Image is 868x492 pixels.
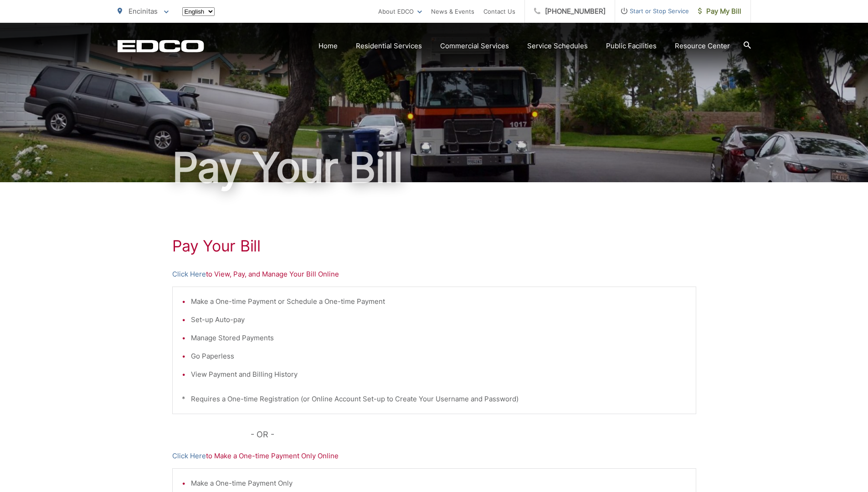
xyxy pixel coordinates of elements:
[483,6,515,17] a: Contact Us
[118,40,204,52] a: EDCD logo. Return to the homepage.
[675,41,730,51] a: Resource Center
[191,296,687,307] li: Make a One-time Payment or Schedule a One-time Payment
[318,41,338,51] a: Home
[440,41,509,51] a: Commercial Services
[191,478,687,489] li: Make a One-time Payment Only
[356,41,422,51] a: Residential Services
[378,6,422,17] a: About EDCO
[128,7,158,15] span: Encinitas
[191,333,687,343] li: Manage Stored Payments
[431,6,474,17] a: News & Events
[698,6,741,17] span: Pay My Bill
[191,351,687,362] li: Go Paperless
[191,314,687,325] li: Set-up Auto-pay
[182,394,687,405] p: * Requires a One-time Registration (or Online Account Set-up to Create Your Username and Password)
[606,41,657,51] a: Public Facilities
[172,451,696,461] p: to Make a One-time Payment Only Online
[118,145,751,190] h1: Pay Your Bill
[527,41,588,51] a: Service Schedules
[172,451,206,461] a: Click Here
[191,369,687,380] li: View Payment and Billing History
[172,269,206,280] a: Click Here
[172,269,696,280] p: to View, Pay, and Manage Your Bill Online
[172,237,696,255] h1: Pay Your Bill
[182,7,215,16] select: Select a language
[251,428,696,441] p: - OR -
